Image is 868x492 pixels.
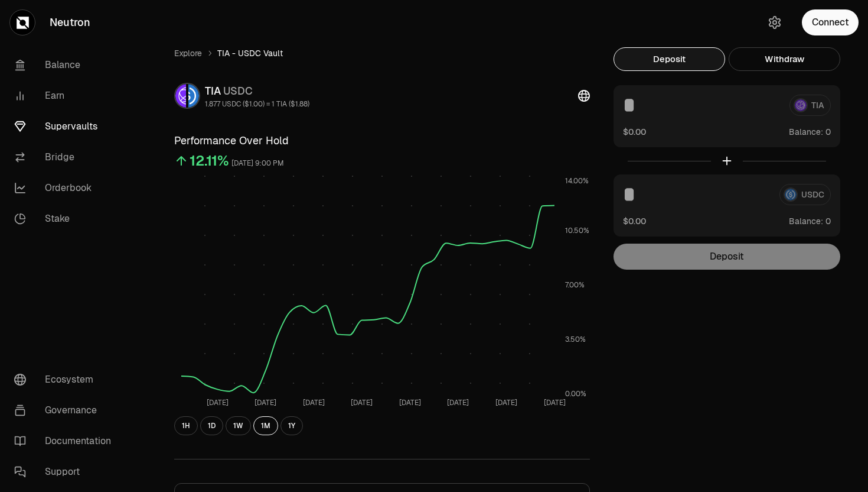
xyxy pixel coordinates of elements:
a: Orderbook [5,173,128,203]
tspan: [DATE] [399,398,421,407]
tspan: [DATE] [544,398,566,407]
h3: Performance Over Hold [174,132,590,149]
tspan: 3.50% [565,335,586,344]
button: Connect [802,9,859,35]
button: 1H [174,416,198,435]
nav: breadcrumb [174,47,590,59]
tspan: [DATE] [447,398,469,407]
a: Balance [5,50,128,80]
a: Earn [5,80,128,111]
a: Supervaults [5,111,128,142]
button: 1Y [280,416,303,435]
tspan: 10.50% [565,226,589,235]
tspan: [DATE] [254,398,276,407]
button: 1D [200,416,223,435]
a: Explore [174,47,202,59]
a: Stake [5,203,128,234]
tspan: 14.00% [565,176,589,186]
div: TIA [205,83,309,99]
tspan: [DATE] [303,398,325,407]
button: Withdraw [729,47,840,71]
span: Balance: [789,215,823,227]
a: Governance [5,395,128,426]
button: Deposit [614,47,725,71]
img: USDC Logo [188,84,199,108]
a: Bridge [5,142,128,173]
tspan: [DATE] [351,398,373,407]
span: TIA - USDC Vault [217,47,283,59]
tspan: 0.00% [565,389,586,399]
span: USDC [223,84,253,98]
a: Support [5,457,128,487]
button: $0.00 [623,125,646,138]
span: Balance: [789,126,823,138]
img: TIA Logo [175,84,186,108]
div: 12.11% [190,151,229,170]
button: 1W [226,416,251,435]
tspan: [DATE] [495,398,517,407]
tspan: 7.00% [565,280,585,290]
div: [DATE] 9:00 PM [231,157,284,170]
a: Documentation [5,426,128,457]
button: 1M [253,416,278,435]
button: $0.00 [623,215,646,227]
tspan: [DATE] [207,398,229,407]
a: Ecosystem [5,364,128,395]
div: 1.877 USDC ($1.00) = 1 TIA ($1.88) [205,99,309,109]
